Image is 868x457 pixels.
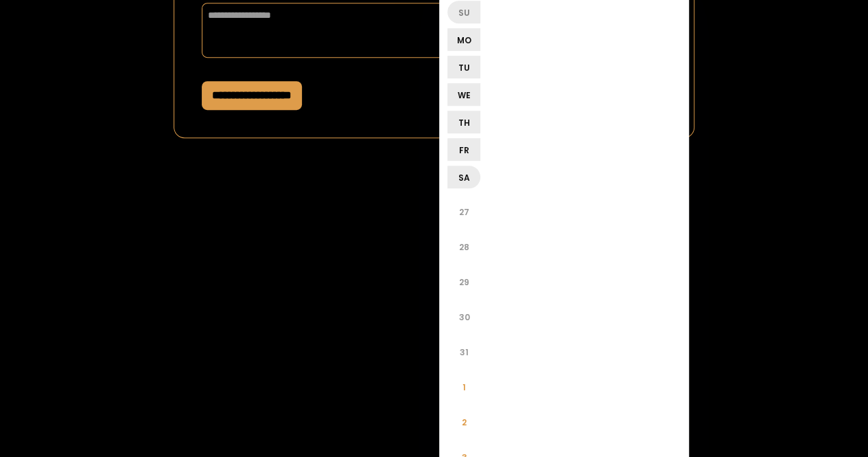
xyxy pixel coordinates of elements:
li: Mo [447,28,480,51]
li: Th [447,111,480,133]
li: Tu [447,56,480,78]
li: We [447,83,480,106]
li: 29 [447,265,480,298]
li: 2 [447,405,480,438]
li: Su [447,1,480,23]
li: Fr [447,138,480,161]
li: 27 [447,195,480,228]
li: Sa [447,166,480,188]
li: 1 [447,370,480,403]
li: 30 [447,300,480,333]
li: 28 [447,230,480,263]
li: 31 [447,335,480,368]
